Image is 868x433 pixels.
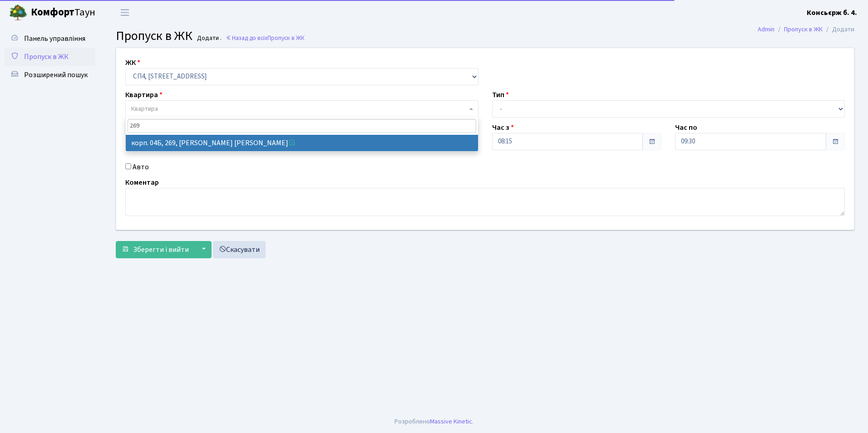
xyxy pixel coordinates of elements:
a: Панель управління [5,30,95,48]
small: Додати . [195,34,222,42]
button: Переключити навігацію [113,5,136,20]
span: Пропуск в ЖК [24,52,69,62]
a: Пропуск в ЖК [784,25,823,34]
b: Консьєрж б. 4. [807,8,857,18]
span: Розширений пошук [24,70,88,80]
span: Квартира [131,104,158,113]
label: Тип [492,89,509,100]
li: Додати [823,25,854,34]
a: Розширений пошук [5,66,95,84]
b: Комфорт [31,5,74,20]
a: Консьєрж б. 4. [807,7,857,18]
label: Квартира [125,89,163,100]
label: Авто [133,162,149,172]
span: Таун [31,5,95,20]
span: Зберегти і вийти [133,245,189,255]
img: logo.png [9,4,27,22]
nav: breadcrumb [744,20,868,39]
label: Коментар [125,177,159,188]
span: Пропуск в ЖК [267,34,305,42]
span: Панель управління [24,34,85,44]
a: Скасувати [213,241,266,258]
li: корп. 04Б, 269, [PERSON_NAME] [PERSON_NAME] [126,135,478,151]
span: Пропуск в ЖК [116,27,192,45]
a: Admin [758,25,774,34]
label: Час по [675,122,697,133]
button: Зберегти і вийти [116,241,195,258]
div: Розроблено . [395,417,473,427]
a: Назад до всіхПропуск в ЖК [226,34,305,42]
a: Massive Kinetic [430,417,472,426]
a: Пропуск в ЖК [5,48,95,66]
label: Час з [492,122,514,133]
label: ЖК [125,57,140,68]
